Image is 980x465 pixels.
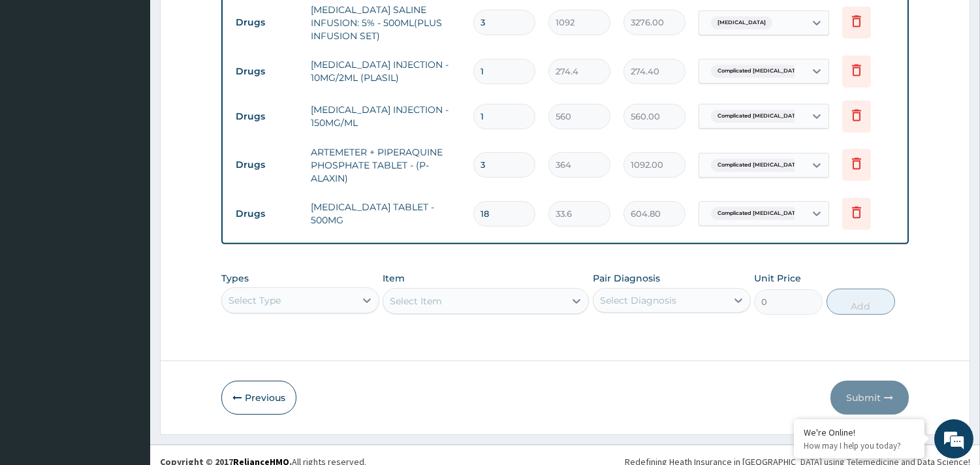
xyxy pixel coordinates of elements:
[229,294,281,307] div: Select Type
[24,65,53,98] img: d_794563401_company_1708531726252_794563401
[304,52,467,91] td: [MEDICAL_DATA] INJECTION - 10MG/2ML (PLASIL)
[711,65,808,78] span: Complicated [MEDICAL_DATA]
[76,146,180,278] span: We're online!
[229,153,304,177] td: Drugs
[229,104,304,129] td: Drugs
[827,289,895,315] button: Add
[229,10,304,35] td: Drugs
[383,272,405,285] label: Item
[711,16,772,29] span: [MEDICAL_DATA]
[304,194,467,233] td: [MEDICAL_DATA] TABLET - 500MG
[804,440,915,451] p: How may I help you today?
[711,110,808,123] span: Complicated [MEDICAL_DATA]
[711,159,808,172] span: Complicated [MEDICAL_DATA]
[229,59,304,84] td: Drugs
[711,207,808,220] span: Complicated [MEDICAL_DATA]
[214,7,245,38] div: Minimize live chat window
[304,97,467,136] td: [MEDICAL_DATA] INJECTION - 150MG/ML
[304,139,467,191] td: ARTEMETER + PIPERAQUINE PHOSPHATE TABLET - (P-ALAXIN)
[830,381,909,415] button: Submit
[229,202,304,226] td: Drugs
[7,319,249,364] textarea: Type your message and hit 'Enter'
[804,426,915,438] div: We're Online!
[221,273,249,284] label: Types
[221,381,296,415] button: Previous
[754,272,801,285] label: Unit Price
[593,272,660,285] label: Pair Diagnosis
[600,294,676,307] div: Select Diagnosis
[68,73,219,90] div: Chat with us now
